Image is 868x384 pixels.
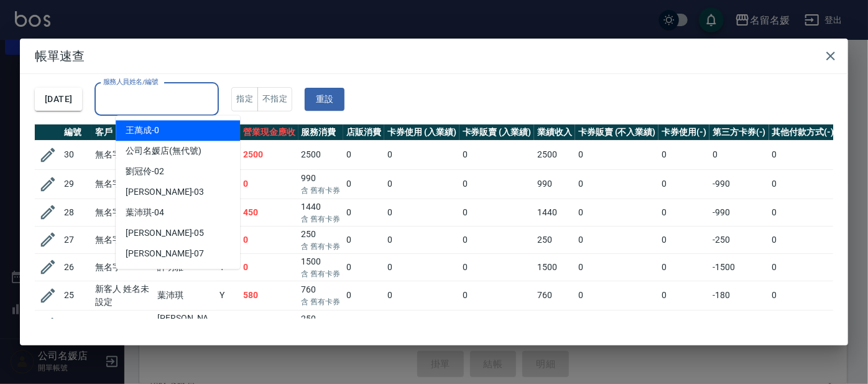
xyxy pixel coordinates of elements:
[384,169,459,199] td: 0
[92,140,154,169] td: 無名字
[298,253,344,281] td: 1500
[575,140,658,169] td: 0
[658,281,709,310] td: 0
[302,185,341,196] p: 含 舊有卡券
[92,253,154,281] td: 無名字
[240,253,298,281] td: 0
[126,124,159,137] span: 王萬成 -0
[298,169,344,199] td: 990
[769,226,838,253] td: 0
[343,310,384,339] td: 0
[534,310,575,339] td: 250
[61,310,92,339] td: 24
[769,310,838,339] td: 0
[769,140,838,169] td: 0
[298,199,344,226] td: 1440
[534,140,575,169] td: 2500
[575,226,658,253] td: 0
[534,226,575,253] td: 250
[305,88,344,111] button: 重設
[459,281,535,310] td: 0
[231,87,258,111] button: 指定
[709,169,769,199] td: -990
[575,253,658,281] td: 0
[709,124,769,141] th: 第三方卡券(-)
[61,199,92,226] td: 28
[459,310,535,339] td: 0
[298,124,344,141] th: 服務消費
[769,281,838,310] td: 0
[709,226,769,253] td: -250
[92,169,154,199] td: 無名字
[459,124,535,141] th: 卡券販賣 (入業績)
[769,199,838,226] td: 0
[658,140,709,169] td: 0
[61,169,92,199] td: 29
[92,199,154,226] td: 無名字
[126,247,204,260] span: [PERSON_NAME] -07
[575,310,658,339] td: 0
[709,140,769,169] td: 0
[92,310,154,339] td: 無名字
[658,199,709,226] td: 0
[769,124,838,141] th: 其他付款方式(-)
[575,124,658,141] th: 卡券販賣 (不入業績)
[61,226,92,253] td: 27
[257,87,292,111] button: 不指定
[343,226,384,253] td: 0
[126,165,164,178] span: 劉冠伶 -02
[384,281,459,310] td: 0
[126,268,164,281] span: 許明雅 -08
[769,169,838,199] td: 0
[302,213,341,225] p: 含 舊有卡券
[92,124,154,141] th: 客戶
[216,310,240,339] td: Y
[298,226,344,253] td: 250
[92,226,154,253] td: 無名字
[126,144,201,157] span: 公司名媛店 (無代號)
[384,310,459,339] td: 0
[658,124,709,141] th: 卡券使用(-)
[384,226,459,253] td: 0
[20,39,848,73] h2: 帳單速查
[240,199,298,226] td: 450
[534,281,575,310] td: 760
[216,281,240,310] td: Y
[240,281,298,310] td: 580
[384,124,459,141] th: 卡券使用 (入業績)
[534,169,575,199] td: 990
[240,310,298,339] td: 0
[298,140,344,169] td: 2500
[459,253,535,281] td: 0
[459,140,535,169] td: 0
[384,253,459,281] td: 0
[126,206,164,219] span: 葉沛琪 -04
[709,281,769,310] td: -180
[384,140,459,169] td: 0
[343,169,384,199] td: 0
[61,253,92,281] td: 26
[302,296,341,307] p: 含 舊有卡券
[126,185,204,199] span: [PERSON_NAME] -03
[61,140,92,169] td: 30
[534,199,575,226] td: 1440
[154,310,216,339] td: [PERSON_NAME]
[240,140,298,169] td: 2500
[35,88,82,111] button: [DATE]
[709,310,769,339] td: -250
[298,281,344,310] td: 760
[658,310,709,339] td: 0
[343,124,384,141] th: 店販消費
[658,253,709,281] td: 0
[534,253,575,281] td: 1500
[769,253,838,281] td: 0
[534,124,575,141] th: 業績收入
[61,281,92,310] td: 25
[298,310,344,339] td: 250
[240,124,298,141] th: 營業現金應收
[709,199,769,226] td: -990
[459,226,535,253] td: 0
[459,169,535,199] td: 0
[575,169,658,199] td: 0
[658,169,709,199] td: 0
